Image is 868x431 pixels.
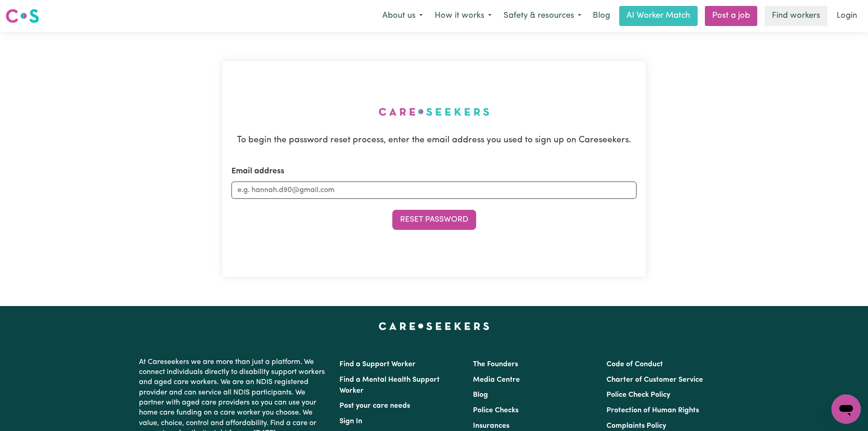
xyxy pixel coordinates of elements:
button: How it works [429,6,498,26]
a: Protection of Human Rights [606,407,699,414]
a: AI Worker Match [619,6,698,26]
a: Post a job [705,6,757,26]
iframe: Button to launch messaging window [832,395,861,424]
a: Find a Mental Health Support Worker [339,376,440,395]
label: Email address [231,166,284,177]
input: e.g. hannah.d90@gmail.com [231,182,637,199]
button: Safety & resources [498,6,587,26]
a: Sign In [339,418,362,425]
a: Find workers [765,6,827,26]
button: About us [376,6,429,26]
a: Media Centre [473,376,520,384]
a: Blog [473,391,488,399]
a: Login [831,6,863,26]
button: Reset Password [392,210,476,230]
a: Complaints Policy [606,422,666,430]
a: Police Checks [473,407,519,414]
a: Careseekers home page [379,322,489,330]
img: Careseekers logo [5,8,39,24]
a: Insurances [473,422,509,430]
a: Post your care needs [339,402,410,410]
a: The Founders [473,361,518,368]
a: Charter of Customer Service [606,376,703,384]
a: Find a Support Worker [339,361,416,368]
a: Blog [587,6,616,26]
a: Code of Conduct [606,361,663,368]
p: To begin the password reset process, enter the email address you used to sign up on Careseekers. [231,134,637,147]
a: Police Check Policy [606,391,670,399]
a: Careseekers logo [5,5,39,26]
